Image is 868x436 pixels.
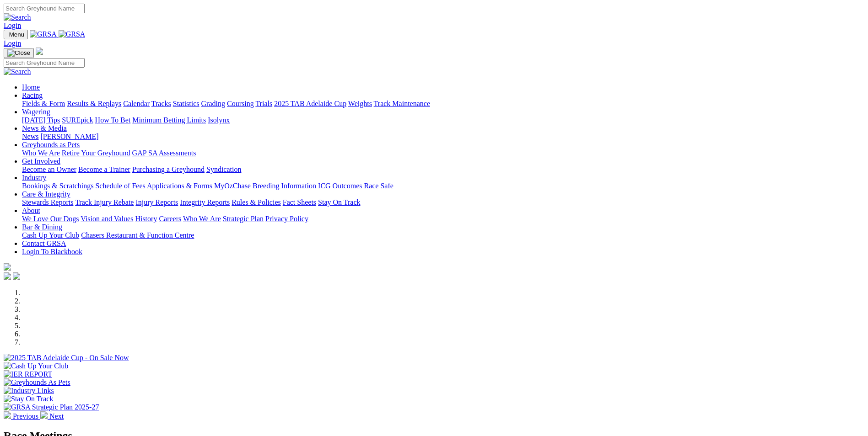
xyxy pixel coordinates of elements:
[4,272,11,280] img: facebook.svg
[4,354,129,362] img: 2025 TAB Adelaide Cup - On Sale Now
[13,412,38,420] span: Previous
[22,141,80,149] a: Greyhounds as Pets
[7,49,30,57] img: Close
[22,100,65,107] a: Fields & Form
[4,411,11,419] img: chevron-left-pager-white.svg
[223,215,264,223] a: Strategic Plan
[201,100,225,107] a: Grading
[22,149,864,157] div: Greyhounds as Pets
[22,133,864,141] div: News & Media
[95,182,145,190] a: Schedule of Fees
[374,100,430,107] a: Track Maintenance
[4,58,85,68] input: Search
[22,91,43,99] a: Racing
[22,231,864,239] div: Bar & Dining
[22,124,67,132] a: News & Media
[75,198,134,206] a: Track Injury Rebate
[4,263,11,271] img: logo-grsa-white.png
[22,116,864,124] div: Wagering
[22,165,864,174] div: Get Involved
[318,182,362,190] a: ICG Outcomes
[227,100,254,107] a: Coursing
[36,48,43,55] img: logo-grsa-white.png
[22,116,60,124] a: [DATE] Tips
[40,412,64,420] a: Next
[274,100,346,107] a: 2025 TAB Adelaide Cup
[22,157,60,165] a: Get Involved
[22,239,66,247] a: Contact GRSA
[4,387,54,395] img: Industry Links
[208,116,230,124] a: Isolynx
[22,215,79,223] a: We Love Our Dogs
[4,403,99,411] img: GRSA Strategic Plan 2025-27
[62,149,130,157] a: Retire Your Greyhound
[95,116,131,124] a: How To Bet
[22,190,70,198] a: Care & Integrity
[67,100,121,107] a: Results & Replays
[22,182,93,190] a: Bookings & Scratchings
[30,30,57,38] img: GRSA
[22,100,864,108] div: Racing
[180,198,230,206] a: Integrity Reports
[348,100,372,107] a: Weights
[40,411,48,419] img: chevron-right-pager-white.svg
[4,21,21,29] a: Login
[4,48,34,58] button: Toggle navigation
[4,362,68,370] img: Cash Up Your Club
[4,395,53,403] img: Stay On Track
[4,13,31,21] img: Search
[283,198,316,206] a: Fact Sheets
[22,108,50,116] a: Wagering
[22,198,73,206] a: Stewards Reports
[81,215,133,223] a: Vision and Values
[265,215,308,223] a: Privacy Policy
[253,182,316,190] a: Breeding Information
[49,412,64,420] span: Next
[135,198,178,206] a: Injury Reports
[22,248,82,255] a: Login To Blackbook
[9,31,24,38] span: Menu
[22,198,864,207] div: Care & Integrity
[22,149,60,157] a: Who We Are
[132,116,206,124] a: Minimum Betting Limits
[4,4,85,13] input: Search
[4,370,52,378] img: IER REPORT
[214,182,251,190] a: MyOzChase
[318,198,360,206] a: Stay On Track
[22,223,62,231] a: Bar & Dining
[22,207,40,214] a: About
[255,100,272,107] a: Trials
[4,378,70,387] img: Greyhounds As Pets
[13,272,20,280] img: twitter.svg
[78,165,130,173] a: Become a Trainer
[22,83,40,91] a: Home
[173,100,199,107] a: Statistics
[147,182,212,190] a: Applications & Forms
[132,165,205,173] a: Purchasing a Greyhound
[132,149,196,157] a: GAP SA Assessments
[151,100,171,107] a: Tracks
[4,68,31,76] img: Search
[159,215,181,223] a: Careers
[135,215,157,223] a: History
[40,133,98,140] a: [PERSON_NAME]
[59,30,86,38] img: GRSA
[22,182,864,190] div: Industry
[232,198,281,206] a: Rules & Policies
[81,231,194,239] a: Chasers Restaurant & Function Centre
[22,231,79,239] a: Cash Up Your Club
[123,100,150,107] a: Calendar
[62,116,93,124] a: SUREpick
[183,215,221,223] a: Who We Are
[4,39,21,47] a: Login
[22,215,864,223] div: About
[22,174,46,181] a: Industry
[364,182,393,190] a: Race Safe
[4,412,40,420] a: Previous
[22,133,38,140] a: News
[4,30,28,39] button: Toggle navigation
[206,165,241,173] a: Syndication
[22,165,76,173] a: Become an Owner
